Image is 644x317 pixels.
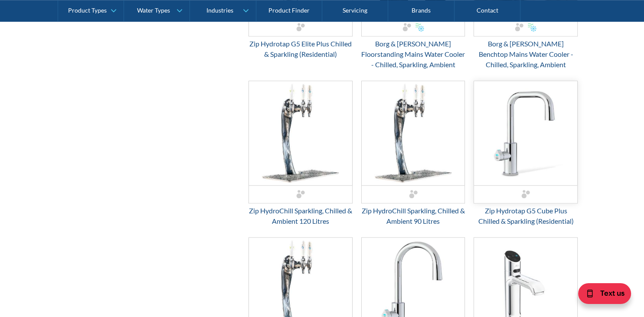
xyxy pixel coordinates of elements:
[361,206,465,226] div: Zip HydroChill Sparkling, Chilled & Ambient 90 Litres
[137,7,170,14] div: Water Types
[474,81,577,185] img: Zip Hydrotap G5 Cube Plus Chilled & Sparkling (Residential)
[248,81,353,226] a: Zip HydroChill Sparkling, Chilled & Ambient 120 LitresZip HydroChill Sparkling, Chilled & Ambient...
[474,206,578,226] div: Zip Hydrotap G5 Cube Plus Chilled & Sparkling (Residential)
[474,39,578,70] div: Borg & [PERSON_NAME] Benchtop Mains Water Cooler - Chilled, Sparkling, Ambient
[206,7,233,14] div: Industries
[249,81,352,185] img: Zip HydroChill Sparkling, Chilled & Ambient 120 Litres
[248,39,353,59] div: Zip Hydrotap G5 Elite Plus Chilled & Sparkling (Residential)
[557,274,644,317] iframe: podium webchat widget bubble
[361,81,465,226] a: Zip HydroChill Sparkling, Chilled & Ambient 90 LitresZip HydroChill Sparkling, Chilled & Ambient ...
[68,7,107,14] div: Product Types
[474,81,578,226] a: Zip Hydrotap G5 Cube Plus Chilled & Sparkling (Residential)Zip Hydrotap G5 Cube Plus Chilled & Sp...
[248,206,353,226] div: Zip HydroChill Sparkling, Chilled & Ambient 120 Litres
[361,39,465,70] div: Borg & [PERSON_NAME] Floorstanding Mains Water Cooler - Chilled, Sparkling, Ambient
[362,81,465,185] img: Zip HydroChill Sparkling, Chilled & Ambient 90 Litres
